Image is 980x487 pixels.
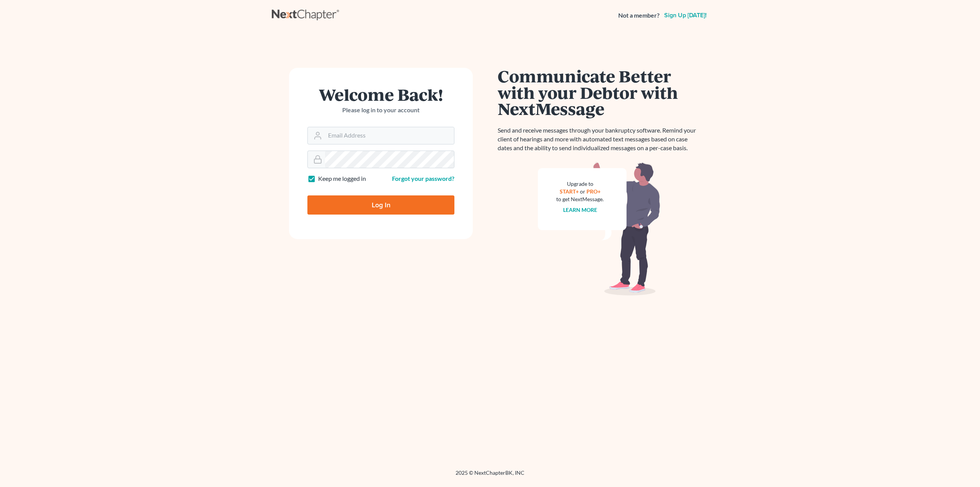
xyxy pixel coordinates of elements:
img: nextmessage_bg-59042aed3d76b12b5cd301f8e5b87938c9018125f34e5fa2b7a6b67550977c72.svg [538,162,660,296]
a: Sign up [DATE]! [663,12,708,18]
p: Please log in to your account [307,106,454,115]
input: Email Address [325,127,454,144]
strong: Not a member? [618,11,660,20]
a: Forgot your password? [392,175,454,182]
a: START+ [560,188,579,195]
input: Log In [307,195,454,215]
span: or [580,188,585,195]
label: Keep me logged in [318,174,366,183]
h1: Communicate Better with your Debtor with NextMessage [498,68,701,117]
h1: Welcome Back! [307,86,454,103]
a: Learn more [563,207,597,213]
p: Send and receive messages through your bankruptcy software. Remind your client of hearings and mo... [498,126,701,152]
div: Upgrade to [556,180,604,188]
div: 2025 © NextChapterBK, INC [272,469,708,483]
div: to get NextMessage. [556,195,604,203]
a: PRO+ [586,188,601,195]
